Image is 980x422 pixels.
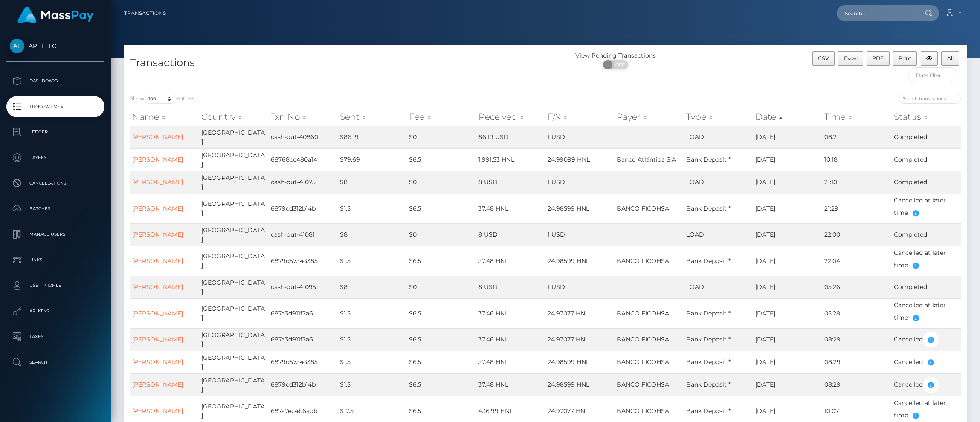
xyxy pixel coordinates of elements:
td: [GEOGRAPHIC_DATA] [199,298,268,328]
td: [GEOGRAPHIC_DATA] [199,276,268,298]
td: LOAD [684,223,753,246]
td: 1 USD [545,223,615,246]
td: 37.48 HNL [476,194,545,223]
select: Showentries [145,94,177,104]
td: [GEOGRAPHIC_DATA] [199,126,268,148]
td: $0 [407,276,476,298]
td: [DATE] [753,351,822,373]
p: Links [10,254,101,266]
h4: Transactions [130,55,539,70]
button: PDF [867,51,890,66]
a: [PERSON_NAME] [132,133,183,141]
td: 1,991.53 HNL [476,148,545,171]
th: Status: activate to sort column ascending [892,108,961,125]
td: 37.46 HNL [476,298,545,328]
td: $1.5 [338,246,407,276]
td: 22:00 [822,223,891,246]
img: MassPay Logo [17,7,93,23]
th: Date: activate to sort column descending [753,108,822,125]
td: Completed [892,223,961,246]
a: [PERSON_NAME] [132,178,183,186]
td: 24.97077 HNL [545,298,615,328]
td: 24.98599 HNL [545,246,615,276]
a: [PERSON_NAME] [132,309,183,317]
td: 6879d57343385 [269,351,338,373]
td: Cancelled at later time [892,246,961,276]
a: Links [6,249,104,271]
td: 05:26 [822,276,891,298]
a: [PERSON_NAME] [132,407,183,415]
a: User Profile [6,275,104,296]
span: BANCO FICOHSA [617,358,669,366]
td: $6.5 [407,298,476,328]
td: Cancelled at later time [892,194,961,223]
td: 8 USD [476,276,545,298]
td: 08:29 [822,328,891,351]
p: Ledger [10,126,101,139]
td: [GEOGRAPHIC_DATA] [199,171,268,194]
td: [DATE] [753,194,822,223]
td: $86.19 [338,126,407,148]
td: LOAD [684,126,753,148]
span: Print [899,55,911,61]
span: BANCO FICOHSA [617,407,669,415]
p: Manage Users [10,228,101,241]
span: APHI LLC [6,42,104,50]
td: $8 [338,223,407,246]
th: F/X: activate to sort column ascending [545,108,615,125]
td: [DATE] [753,171,822,194]
td: [DATE] [753,148,822,171]
span: BANCO FICOHSA [617,257,669,265]
td: [GEOGRAPHIC_DATA] [199,246,268,276]
a: [PERSON_NAME] [132,205,183,212]
span: PDF [872,55,884,61]
td: 37.46 HNL [476,328,545,351]
a: Taxes [6,326,104,347]
a: Search [6,352,104,373]
th: Name: activate to sort column ascending [130,108,199,125]
a: API Keys [6,301,104,322]
th: Sent: activate to sort column ascending [338,108,407,125]
td: 24.98599 HNL [545,351,615,373]
p: Batches [10,202,101,215]
td: [GEOGRAPHIC_DATA] [199,351,268,373]
span: Banco Atlántida S.A [617,156,676,163]
button: CSV [812,51,835,66]
a: [PERSON_NAME] [132,381,183,388]
a: Manage Users [6,224,104,245]
span: CSV [818,55,829,61]
p: Payees [10,151,101,164]
td: [GEOGRAPHIC_DATA] [199,328,268,351]
td: 22:04 [822,246,891,276]
td: cash-out-40860 [269,126,338,148]
a: [PERSON_NAME] [132,231,183,238]
td: 10:18 [822,148,891,171]
td: [GEOGRAPHIC_DATA] [199,194,268,223]
a: Dashboard [6,70,104,92]
td: [GEOGRAPHIC_DATA] [199,148,268,171]
td: Bank Deposit * [684,148,753,171]
td: 6879cd312b14b [269,194,338,223]
p: User Profile [10,279,101,292]
td: [GEOGRAPHIC_DATA] [199,223,268,246]
td: $8 [338,171,407,194]
td: Bank Deposit * [684,373,753,396]
td: $79.69 [338,148,407,171]
button: Column visibility [921,51,938,66]
td: 24.98599 HNL [545,373,615,396]
td: $6.5 [407,373,476,396]
th: Received: activate to sort column ascending [476,108,545,125]
td: Bank Deposit * [684,194,753,223]
a: [PERSON_NAME] [132,257,183,265]
a: Cancellations [6,173,104,194]
td: $0 [407,223,476,246]
td: 37.48 HNL [476,246,545,276]
td: Completed [892,126,961,148]
td: $6.5 [407,246,476,276]
td: Cancelled [892,373,961,396]
p: Dashboard [10,75,101,87]
a: Transactions [6,96,104,117]
td: $6.5 [407,148,476,171]
td: $1.5 [338,194,407,223]
td: 08:21 [822,126,891,148]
